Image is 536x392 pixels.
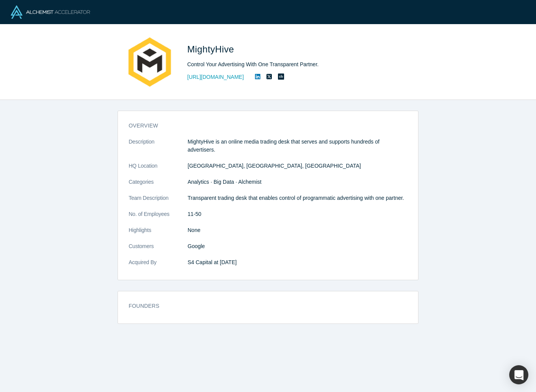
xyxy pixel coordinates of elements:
[129,226,188,242] dt: Highlights
[129,194,188,210] dt: Team Description
[188,138,407,154] p: MightyHive is an online media trading desk that serves and supports hundreds of advertisers.
[188,210,407,218] dd: 11-50
[188,226,407,234] p: None
[129,138,188,162] dt: Description
[129,258,188,274] dt: Acquired By
[187,73,244,81] a: [URL][DOMAIN_NAME]
[129,242,188,258] dt: Customers
[123,35,176,89] img: MightyHive's Logo
[11,5,90,19] img: Alchemist Logo
[188,258,407,266] dd: S4 Capital at [DATE]
[129,302,397,310] h3: Founders
[188,179,261,185] span: Analytics · Big Data · Alchemist
[129,178,188,194] dt: Categories
[188,194,407,202] p: Transparent trading desk that enables control of programmatic advertising with one partner.
[129,162,188,178] dt: HQ Location
[188,242,407,250] dd: Google
[188,162,407,170] dd: [GEOGRAPHIC_DATA], [GEOGRAPHIC_DATA], [GEOGRAPHIC_DATA]
[187,60,402,69] div: Control Your Advertising With One Transparent Partner.
[187,44,237,54] span: MightyHive
[129,210,188,226] dt: No. of Employees
[129,122,397,130] h3: overview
